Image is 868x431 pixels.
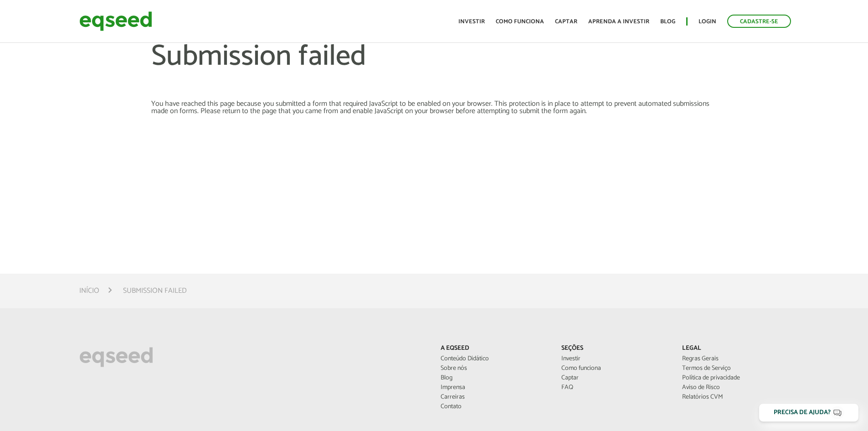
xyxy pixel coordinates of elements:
[79,287,99,295] a: Início
[561,375,668,381] a: Captar
[660,19,675,25] a: Blog
[79,9,152,33] img: EqSeed
[561,345,668,353] p: Seções
[458,19,485,25] a: Investir
[441,375,548,381] a: Blog
[699,19,716,25] a: Login
[79,345,153,369] img: EqSeed Logo
[588,19,649,25] a: Aprenda a investir
[682,356,789,362] a: Regras Gerais
[441,384,548,391] a: Imprensa
[682,345,789,353] p: Legal
[441,345,548,353] p: A EqSeed
[682,365,789,372] a: Termos de Serviço
[441,394,548,400] a: Carreiras
[151,100,716,115] div: You have reached this page because you submitted a form that required JavaScript to be enabled on...
[441,404,548,410] a: Contato
[441,365,548,372] a: Sobre nós
[151,41,716,100] h1: Submission failed
[555,19,577,25] a: Captar
[727,15,791,28] a: Cadastre-se
[441,356,548,362] a: Conteúdo Didático
[123,285,187,297] li: Submission failed
[682,384,789,391] a: Aviso de Risco
[561,384,668,391] a: FAQ
[496,19,544,25] a: Como funciona
[561,365,668,372] a: Como funciona
[682,375,789,381] a: Política de privacidade
[561,356,668,362] a: Investir
[682,394,789,400] a: Relatórios CVM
